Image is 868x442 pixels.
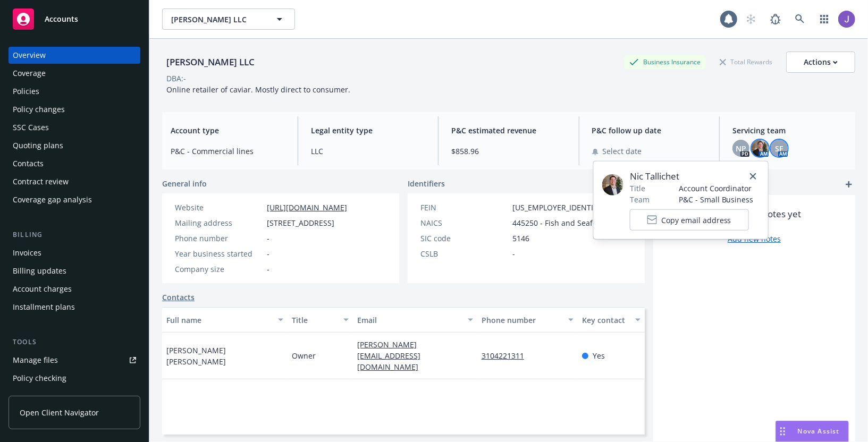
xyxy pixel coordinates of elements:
[9,352,140,369] a: Manage files
[752,140,769,157] img: photo
[477,307,578,333] button: Phone number
[420,248,508,259] div: CSLB
[661,214,731,225] span: Copy email address
[292,350,316,361] span: Owner
[420,217,508,228] div: NAICS
[353,307,477,333] button: Email
[162,55,259,69] div: [PERSON_NAME] LLC
[175,202,263,213] div: Website
[13,155,44,172] div: Contacts
[171,125,285,136] span: Account type
[9,65,140,82] a: Coverage
[9,4,140,34] a: Accounts
[776,421,789,441] div: Drag to move
[578,307,645,333] button: Key contact
[288,307,353,333] button: Title
[736,143,746,154] span: NP
[630,183,645,194] span: Title
[166,345,283,367] span: [PERSON_NAME] [PERSON_NAME]
[512,217,639,228] span: 445250 - Fish and Seafood Retailers
[775,143,783,154] span: SF
[171,146,285,157] span: P&C - Commercial lines
[9,191,140,208] a: Coverage gap analysis
[9,101,140,118] a: Policy changes
[9,137,140,154] a: Quoting plans
[13,244,41,261] div: Invoices
[9,83,140,100] a: Policies
[267,263,269,275] span: -
[451,146,566,157] span: $858.96
[602,174,623,195] img: employee photo
[630,194,650,205] span: Team
[13,119,49,136] div: SSC Cases
[267,202,347,212] a: [URL][DOMAIN_NAME]
[9,337,140,347] div: Tools
[630,170,754,183] span: Nic Tallichet
[13,83,39,100] div: Policies
[166,73,186,84] div: DBA: -
[162,307,288,333] button: Full name
[420,202,508,213] div: FEIN
[13,191,92,208] div: Coverage gap analysis
[9,155,140,172] a: Contacts
[408,178,445,189] span: Identifiers
[9,173,140,190] a: Contract review
[9,47,140,64] a: Overview
[13,65,46,82] div: Coverage
[13,173,69,190] div: Contract review
[162,178,207,189] span: General info
[175,248,263,259] div: Year business started
[162,8,295,30] button: [PERSON_NAME] LLC
[9,244,140,261] a: Invoices
[311,146,425,157] span: LLC
[311,125,425,136] span: Legal entity type
[838,11,855,28] img: photo
[13,280,72,297] div: Account charges
[9,299,140,316] a: Installment plans
[267,217,334,228] span: [STREET_ADDRESS]
[482,314,562,326] div: Phone number
[451,125,566,136] span: P&C estimated revenue
[603,146,642,157] span: Select date
[512,248,515,259] span: -
[13,101,65,118] div: Policy changes
[582,314,629,326] div: Key contact
[512,233,529,244] span: 5146
[482,351,533,361] a: 3104221311
[9,229,140,240] div: Billing
[512,202,664,213] span: [US_EMPLOYER_IDENTIFICATION_NUMBER]
[20,407,99,418] span: Open Client Navigator
[679,183,754,194] span: Account Coordinator
[175,233,263,244] div: Phone number
[9,262,140,279] a: Billing updates
[13,47,46,64] div: Overview
[267,248,269,259] span: -
[776,421,849,442] button: Nova Assist
[624,55,706,69] div: Business Insurance
[171,14,263,25] span: [PERSON_NAME] LLC
[357,339,427,372] a: [PERSON_NAME][EMAIL_ADDRESS][DOMAIN_NAME]
[9,370,140,387] a: Policy checking
[13,137,63,154] div: Quoting plans
[592,125,706,136] span: P&C follow up date
[740,8,762,30] a: Start snowing
[292,314,337,326] div: Title
[45,15,78,23] span: Accounts
[357,314,461,326] div: Email
[13,352,58,369] div: Manage files
[798,427,840,436] span: Nova Assist
[593,350,605,361] span: Yes
[789,8,811,30] a: Search
[630,209,749,231] button: Copy email address
[175,263,263,275] div: Company size
[13,262,66,279] div: Billing updates
[842,178,855,191] a: add
[162,292,195,303] a: Contacts
[747,170,760,183] a: close
[9,119,140,136] a: SSC Cases
[804,52,838,72] div: Actions
[13,299,75,316] div: Installment plans
[679,194,754,205] span: P&C - Small Business
[175,217,263,228] div: Mailing address
[166,84,350,95] span: Online retailer of caviar. Mostly direct to consumer.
